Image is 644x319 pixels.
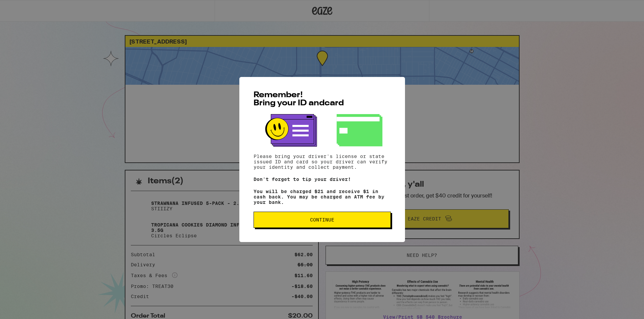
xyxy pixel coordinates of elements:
[254,154,391,170] p: Please bring your driver's license or state issued ID and card so your driver can verify your ide...
[254,189,391,205] p: You will be charged $21 and receive $1 in cash back. You may be charged an ATM fee by your bank.
[310,217,334,222] span: Continue
[254,212,391,228] button: Continue
[254,177,391,182] p: Don't forget to tip your driver!
[254,91,344,107] span: Remember! Bring your ID and card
